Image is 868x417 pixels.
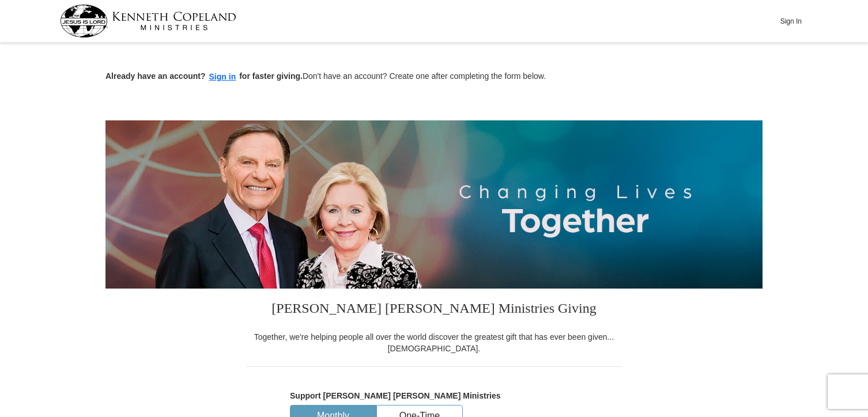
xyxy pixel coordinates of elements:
[105,71,303,81] strong: Already have an account? for faster giving.
[247,331,621,354] div: Together, we're helping people all over the world discover the greatest gift that has ever been g...
[290,391,578,401] h5: Support [PERSON_NAME] [PERSON_NAME] Ministries
[60,5,236,37] img: kcm-header-logo.svg
[206,70,240,84] button: Sign in
[247,289,621,331] h3: [PERSON_NAME] [PERSON_NAME] Ministries Giving
[105,70,763,84] p: Don't have an account? Create one after completing the form below.
[773,12,808,30] button: Sign In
